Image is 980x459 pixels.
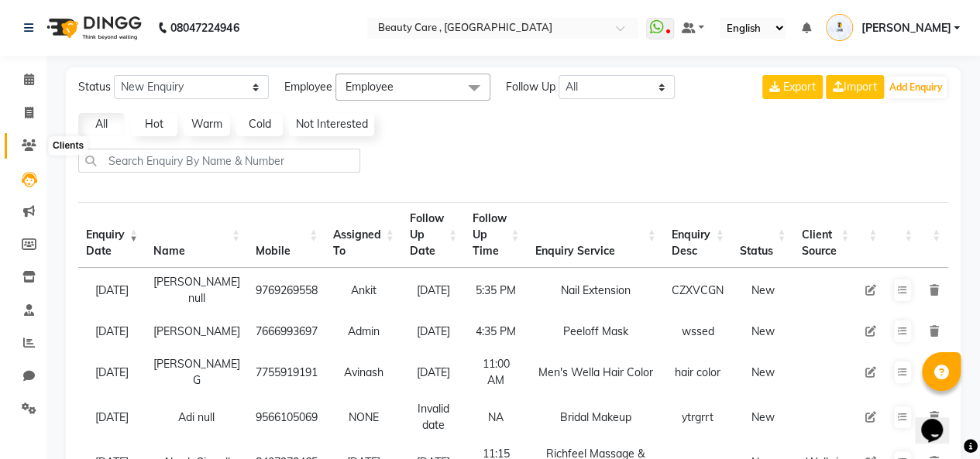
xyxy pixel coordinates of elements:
[325,350,401,395] td: Avinash
[248,395,325,440] td: 9566105069
[506,79,555,95] span: Follow Up
[325,395,401,440] td: NONE
[732,313,794,350] td: New
[672,324,724,340] div: wssed
[78,350,146,395] td: [DATE]
[465,268,528,313] td: 5:35 PM
[78,79,111,95] span: Status
[528,350,664,395] td: Men's Wella Hair Color
[885,77,947,98] button: Add Enquiry
[131,113,177,136] a: Hot
[762,75,823,99] button: Export
[402,350,465,395] td: [DATE]
[783,80,816,94] span: Export
[40,6,146,50] img: logo
[146,313,248,350] td: [PERSON_NAME]
[732,395,794,440] td: New
[78,313,146,350] td: [DATE]
[664,202,732,268] th: Enquiry Desc: activate to sort column ascending
[170,6,239,50] b: 08047224946
[325,313,401,350] td: Admin
[78,113,125,136] a: All
[146,395,248,440] td: Adi null
[732,268,794,313] td: New
[402,268,465,313] td: [DATE]
[672,365,724,381] div: hair color
[465,395,528,440] td: NA
[861,20,951,36] span: [PERSON_NAME]
[49,137,88,156] div: Clients
[289,113,374,136] a: Not Interested
[465,350,528,395] td: 11:00 AM
[248,313,325,350] td: 7666993697
[793,202,857,268] th: Client Source: activate to sort column ascending
[236,113,283,136] a: Cold
[465,202,528,268] th: Follow Up Time : activate to sort column ascending
[184,113,230,136] a: Warm
[672,409,724,426] div: ytrgrrt
[402,313,465,350] td: [DATE]
[528,268,664,313] td: Nail Extension
[465,313,528,350] td: 4:35 PM
[78,395,146,440] td: [DATE]
[346,80,394,94] span: Employee
[885,202,920,268] th: : activate to sort column ascending
[857,202,885,268] th: : activate to sort column ascending
[325,202,401,268] th: Assigned To : activate to sort column ascending
[402,202,465,268] th: Follow Up Date: activate to sort column ascending
[732,202,794,268] th: Status: activate to sort column ascending
[528,313,664,350] td: Peeloff Mask
[920,202,948,268] th: : activate to sort column ascending
[284,79,332,95] span: Employee
[826,75,884,99] a: Import
[146,350,248,395] td: [PERSON_NAME] G
[146,202,248,268] th: Name: activate to sort column ascending
[915,397,965,444] iframe: chat widget
[248,268,325,313] td: 9769269558
[78,149,360,173] input: Search Enquiry By Name & Number
[248,202,325,268] th: Mobile : activate to sort column ascending
[672,283,724,299] div: CZXVCGN
[732,350,794,395] td: New
[325,268,401,313] td: Ankit
[528,395,664,440] td: Bridal Makeup
[78,202,146,268] th: Enquiry Date: activate to sort column ascending
[402,395,465,440] td: Invalid date
[528,202,664,268] th: Enquiry Service : activate to sort column ascending
[248,350,325,395] td: 7755919191
[826,14,853,41] img: Pranav Kanase
[146,268,248,313] td: [PERSON_NAME] null
[78,268,146,313] td: [DATE]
